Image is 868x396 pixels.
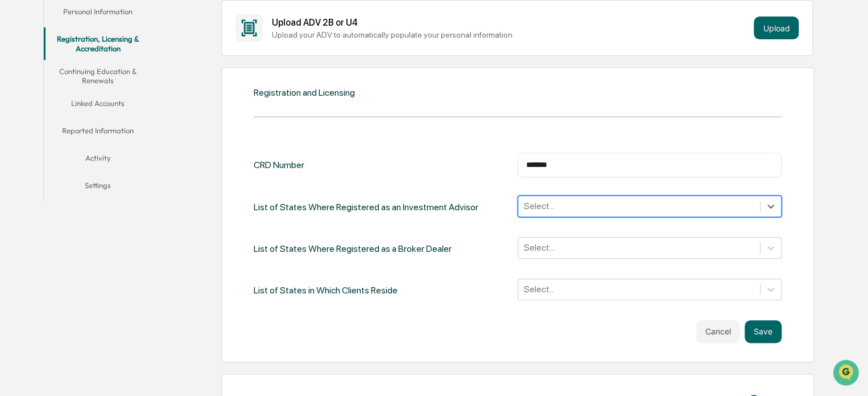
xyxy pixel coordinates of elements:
button: Activity [44,146,152,174]
button: Continuing Education & Renewals [44,60,152,92]
div: List of States Where Registered as an Investment Advisor [254,195,478,219]
button: Upload [754,17,799,39]
button: Linked Accounts [44,92,152,119]
img: 1746055101610-c473b297-6a78-478c-a979-82029cc54cd1 [11,87,32,108]
a: 🔎Data Lookup [7,161,76,181]
button: Save [745,320,782,343]
span: Data Lookup [23,165,72,177]
span: Preclearance [23,144,73,155]
div: 🔎 [11,166,20,175]
button: Cancel [696,320,740,343]
button: Settings [44,174,152,201]
div: Upload ADV 2B or U4 [272,17,750,28]
button: Registration, Licensing & Accreditation [44,27,152,60]
div: 🗄️ [82,145,92,154]
div: 🖐️ [11,145,20,154]
p: How can we help? [11,24,207,42]
div: CRD Number [254,153,304,177]
button: Reported Information [44,119,152,146]
div: List of States Where Registered as a Broker Dealer [254,237,452,260]
a: 🗄️Attestations [78,139,146,160]
div: List of States in Which Clients Reside [254,279,398,302]
iframe: Open customer support [832,358,862,389]
span: Attestations [94,144,141,155]
span: Pylon [113,193,138,202]
a: Powered byPylon [80,193,138,202]
div: Start new chat [39,87,187,99]
div: We're available if you need us! [39,99,144,108]
div: Registration and Licensing [254,87,355,98]
a: 🖐️Preclearance [7,139,78,160]
div: Upload your ADV to automatically populate your personal information. [272,30,750,39]
button: Start new chat [193,91,207,104]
